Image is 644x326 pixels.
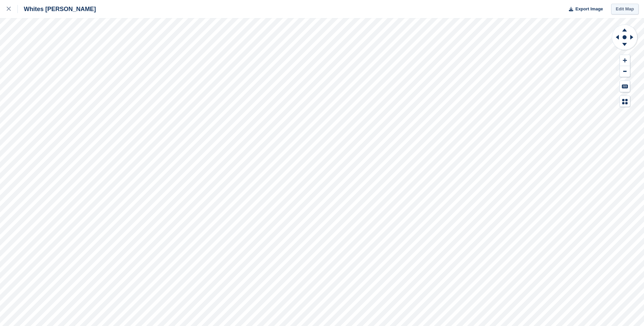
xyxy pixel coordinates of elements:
button: Zoom Out [620,66,630,77]
div: Whites [PERSON_NAME] [18,5,96,13]
a: Edit Map [611,4,639,15]
button: Map Legend [620,96,630,107]
button: Zoom In [620,55,630,66]
button: Export Image [565,4,603,15]
span: Export Image [575,6,603,12]
button: Keyboard Shortcuts [620,81,630,92]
